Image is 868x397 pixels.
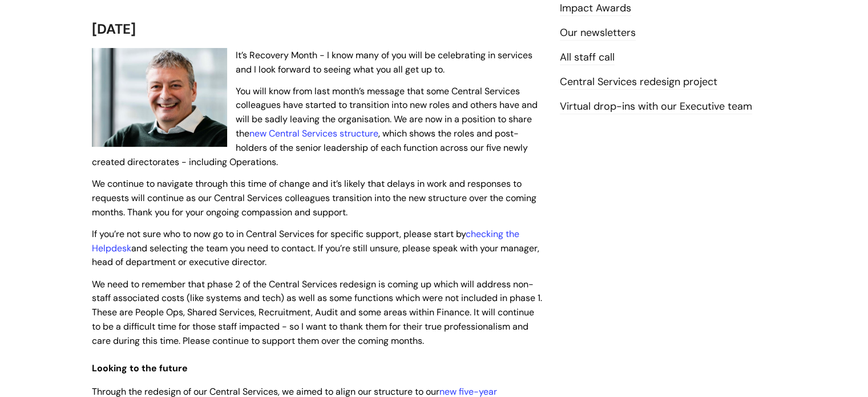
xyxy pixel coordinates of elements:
[92,228,519,254] a: checking the Helpdesk
[249,127,378,139] a: new Central Services structure
[92,362,188,374] span: Looking to the future
[92,20,136,38] span: [DATE]
[560,26,636,41] a: Our newsletters
[92,228,539,268] span: If you’re not sure who to now go to in Central Services for specific support, please start by and...
[560,75,717,90] a: Central Services redesign project
[92,48,227,147] img: WithYou Chief Executive Simon Phillips pictured looking at the camera and smiling
[92,178,536,218] span: We continue to navigate through this time of change and it’s likely that delays in work and respo...
[236,49,532,75] span: It’s Recovery Month - I know many of you will be celebrating in services and I look forward to se...
[92,278,542,347] span: We need to remember that phase 2 of the Central Services redesign is coming up which will address...
[92,85,538,168] span: You will know from last month’s message that some Central Services colleagues have started to tra...
[560,50,615,65] a: All staff call
[560,99,752,114] a: Virtual drop-ins with our Executive team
